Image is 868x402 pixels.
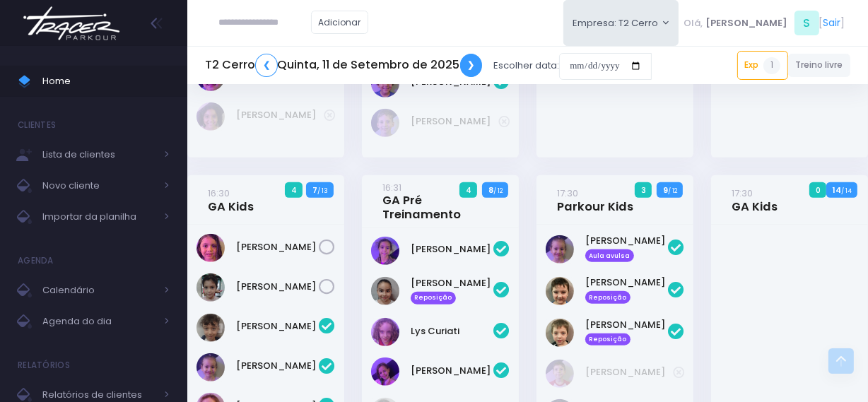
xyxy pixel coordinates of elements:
a: ❯ [460,54,483,77]
strong: 9 [663,184,668,196]
div: [ ] [679,7,850,39]
span: 3 [635,182,652,198]
a: 17:30Parkour Kids [557,186,633,214]
small: / 12 [668,187,677,195]
a: Sair [823,16,841,30]
a: [PERSON_NAME] [236,319,319,333]
a: Adicionar [311,11,369,34]
span: S [794,11,819,35]
a: 16:31GA Pré Treinamento [382,180,493,223]
span: [PERSON_NAME] [705,16,787,30]
span: Importar da planilha [42,208,156,226]
span: 4 [459,182,477,198]
span: Novo cliente [42,177,156,195]
img: Rafael Pollastri Mantesso [371,109,399,137]
span: 1 [763,57,780,74]
span: Reposição [585,333,631,346]
small: / 12 [493,187,503,195]
a: 16:30GA Kids [208,186,254,214]
h4: Clientes [18,111,56,139]
img: Kayla Sara kawabe [371,277,399,305]
a: 17:30GA Kids [732,186,778,214]
span: Calendário [42,281,156,300]
span: 0 [809,182,826,198]
small: / 13 [317,187,328,195]
img: Helena Gutkoski [197,273,225,302]
h4: Relatórios [18,351,70,379]
a: Exp1 [737,51,788,79]
div: Escolher data: [205,49,652,82]
strong: 8 [488,184,493,196]
a: [PERSON_NAME] Reposição [585,276,668,304]
small: / 14 [841,187,852,195]
strong: 14 [833,184,841,196]
small: 16:30 [208,187,230,200]
small: 17:30 [557,187,578,200]
a: [PERSON_NAME] [236,108,324,122]
small: 16:31 [382,181,401,194]
span: Olá, [684,16,703,30]
span: Reposição [585,291,631,304]
img: NATALIE DIAS DE SOUZA [197,102,225,131]
a: [PERSON_NAME] [236,280,319,294]
img: Cecilia Machado [197,353,225,382]
small: 17:30 [732,187,753,200]
img: Cecilia Machado [546,235,574,264]
img: Carolina Costa [197,314,225,342]
a: [PERSON_NAME] [411,242,493,256]
a: [PERSON_NAME] Reposição [411,276,493,305]
img: Antonio Abrell Ribeiro [546,360,574,388]
a: ❮ [255,54,278,77]
a: [PERSON_NAME] [236,359,319,373]
a: [PERSON_NAME] Aula avulsa [585,234,668,262]
strong: 7 [312,184,317,196]
img: Felipa Campos Estevam [197,234,225,262]
a: [PERSON_NAME] [236,240,319,254]
a: Lys Curiati [411,324,493,338]
img: Victor Soldi Marques [546,319,574,347]
a: [PERSON_NAME] [585,365,673,379]
h5: T2 Cerro Quinta, 11 de Setembro de 2025 [205,54,482,77]
span: Lista de clientes [42,146,156,164]
a: Treino livre [788,54,851,77]
img: Catharina Dalonso [371,237,399,265]
span: Reposição [411,292,456,305]
span: Aula avulsa [585,249,634,262]
img: Sofia Alem santinho costa de Jesus [371,357,399,386]
a: [PERSON_NAME] [411,364,493,378]
h4: Agenda [18,247,54,275]
span: 4 [285,182,303,198]
img: Lys Curiati [371,318,399,346]
span: Home [42,72,170,90]
a: [PERSON_NAME] Reposição [585,318,668,346]
a: [PERSON_NAME] [411,114,498,129]
img: Rodrigo Soldi Marques [546,277,574,305]
span: Agenda do dia [42,312,156,331]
